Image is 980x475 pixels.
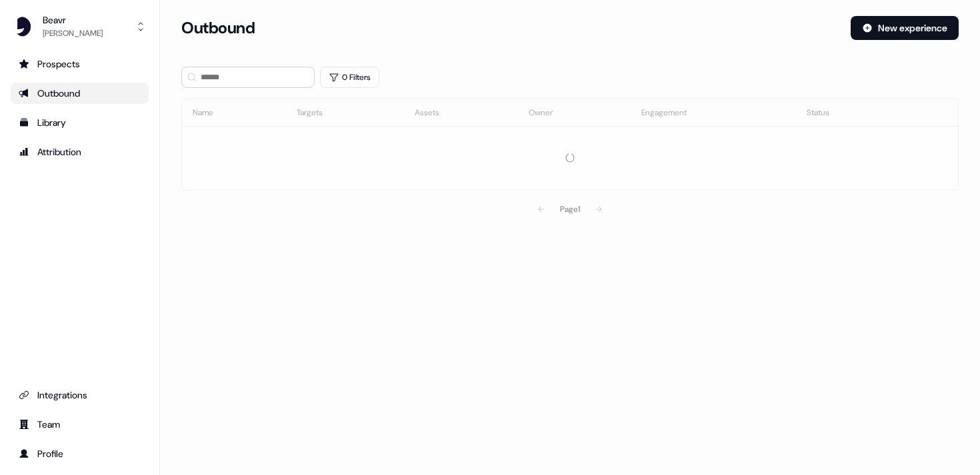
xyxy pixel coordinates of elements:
div: Outbound [19,87,141,100]
a: Go to attribution [11,141,149,163]
a: Go to outbound experience [11,83,149,104]
div: Integrations [19,388,141,402]
div: Library [19,116,141,129]
a: Go to team [11,414,149,435]
a: Go to templates [11,112,149,133]
a: Go to prospects [11,53,149,75]
a: Go to profile [11,443,149,464]
button: New experience [851,16,959,40]
div: Team [19,418,141,431]
div: Beavr [43,13,103,27]
button: Beavr[PERSON_NAME] [11,11,149,43]
div: Prospects [19,57,141,71]
a: Go to integrations [11,384,149,406]
h3: Outbound [181,18,255,38]
button: 0 Filters [320,67,379,88]
div: Profile [19,447,141,460]
div: [PERSON_NAME] [43,27,103,40]
div: Attribution [19,145,141,159]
